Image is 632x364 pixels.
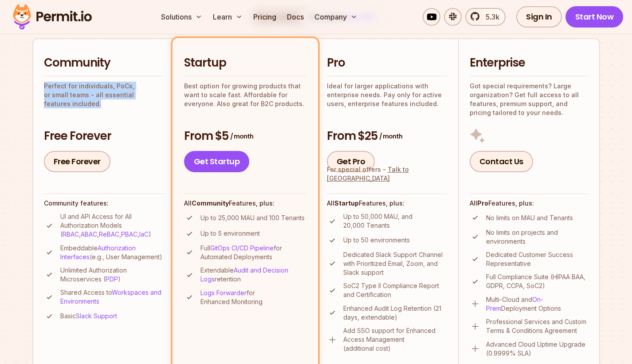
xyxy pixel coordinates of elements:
[200,289,306,306] p: for Enhanced Monitoring
[470,82,589,117] p: Got special requirements? Large organization? Get full access to all features, premium support, a...
[9,2,96,32] img: Permit logo
[60,244,164,261] p: Embeddable (e.g., User Management)
[343,326,448,353] p: Add SSO support for Enhanced Access Management (additional cost)
[76,312,117,320] a: Slack Support
[209,8,246,26] button: Learn
[470,199,589,208] h4: All Features, plus:
[157,8,206,26] button: Solutions
[327,82,448,108] p: Ideal for larger applications with enterprise needs. Pay only for active users, enterprise featur...
[486,296,543,312] a: On-Prem
[200,266,306,284] p: Extendable retention
[200,266,288,283] a: Audit and Decision Logs
[106,275,118,283] a: PDP
[470,55,589,71] h2: Enterprise
[516,6,562,28] a: Sign In
[210,244,274,252] a: GitOps CI/CD Pipeline
[486,214,573,222] p: No limits on MAU and Tenants
[486,273,589,290] p: Full Compliance Suite (HIPAA BAA, GDPR, CCPA, SoC2)
[327,55,448,71] h2: Pro
[99,230,119,238] a: ReBAC
[230,132,253,141] span: / month
[327,165,448,183] div: For special offers -
[379,132,402,141] span: / month
[44,128,164,144] h3: Free Forever
[311,8,361,26] button: Company
[343,236,410,245] p: Up to 50 environments
[60,288,164,306] p: Shared Access to
[60,312,117,320] p: Basic
[44,151,110,172] a: Free Forever
[44,55,164,71] h2: Community
[44,82,164,108] p: Perfect for individuals, PoCs, or small teams - all essential features included.
[486,228,589,246] p: No limits on projects and environments
[486,250,589,268] p: Dedicated Customer Success Representative
[63,230,79,238] a: RBAC
[465,8,506,26] a: 5.3k
[470,151,533,172] a: Contact Us
[200,244,306,261] p: Full for Automated Deployments
[343,281,448,299] p: SoC2 Type II Compliance Report and Certification
[184,199,306,208] h4: All Features, plus:
[121,230,137,238] a: PBAC
[139,230,149,238] a: IaC
[184,82,306,108] p: Best option for growing products that want to scale fast. Affordable for everyone. Also great for...
[200,214,305,222] p: Up to 25,000 MAU and 100 Tenants
[184,128,306,144] h3: From $5
[327,199,448,208] h4: All Features, plus:
[343,304,448,322] p: Enhanced Audit Log Retention (21 days, extendable)
[60,244,136,261] a: Authorization Interfaces
[200,289,247,297] a: Logs Forwarder
[184,55,306,71] h2: Startup
[334,199,359,207] strong: Startup
[44,199,164,208] h4: Community features:
[192,199,229,207] strong: Community
[486,295,589,313] p: Multi-Cloud and Deployment Options
[327,128,448,144] h3: From $25
[480,12,499,22] span: 5.3k
[250,8,280,26] a: Pricing
[327,151,375,172] a: Get Pro
[477,199,488,207] strong: Pro
[60,212,164,239] p: UI and API Access for All Authorization Models ( , , , , )
[343,250,448,277] p: Dedicated Slack Support Channel with Prioritized Email, Zoom, and Slack support
[486,317,589,335] p: Professional Services and Custom Terms & Conditions Agreement
[60,266,164,284] p: Unlimited Authorization Microservices ( )
[184,151,250,172] a: Get Startup
[565,6,624,28] a: Start Now
[81,230,97,238] a: ABAC
[486,340,589,358] p: Advanced Cloud Uptime Upgrade (0.9999% SLA)
[283,8,307,26] a: Docs
[200,229,260,238] p: Up to 5 environment
[343,212,448,230] p: Up to 50,000 MAU, and 20,000 Tenants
